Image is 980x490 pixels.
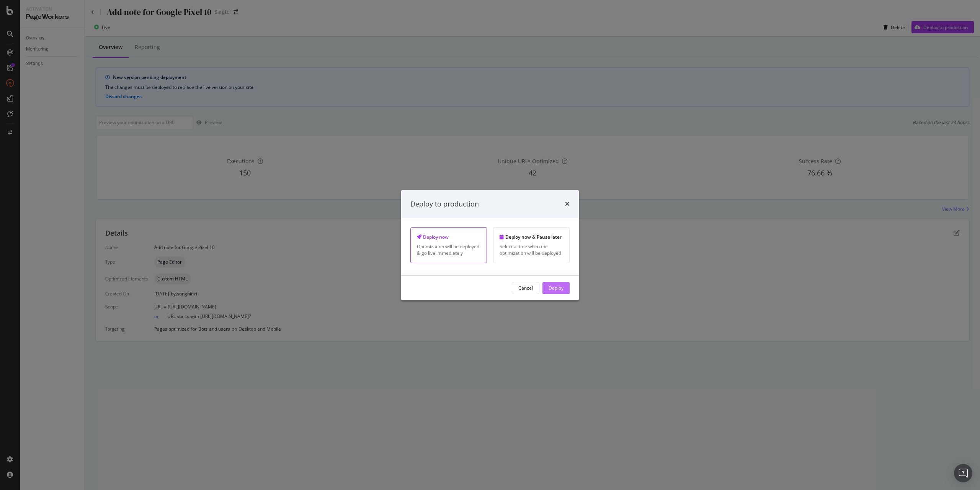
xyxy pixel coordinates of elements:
button: Cancel [512,282,539,294]
div: modal [401,190,579,300]
div: Select a time when the optimization will be deployed [500,243,563,256]
div: Optimization will be deployed & go live immediately [417,243,480,256]
div: Deploy now & Pause later [500,234,563,240]
div: times [565,199,570,209]
button: Deploy [542,282,570,294]
div: Deploy now [417,234,480,240]
div: Deploy to production [410,199,479,209]
div: Open Intercom Messenger [954,464,972,482]
div: Cancel [518,285,533,291]
div: Deploy [549,285,563,291]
